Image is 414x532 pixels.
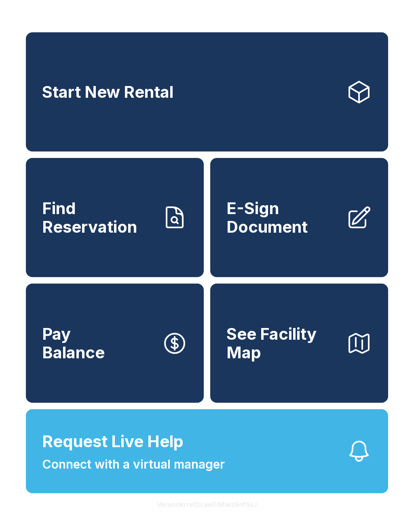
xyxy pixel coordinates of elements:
[26,284,204,403] button: PayBalance
[210,284,388,403] button: See Facility Map
[210,158,388,277] a: E-Sign Document
[26,158,204,277] a: Find Reservation
[226,199,340,236] span: E-Sign Document
[42,83,173,101] span: Start New Rental
[42,455,225,473] span: Connect with a virtual manager
[42,199,155,236] span: Find Reservation
[26,32,388,151] a: Start New Rental
[226,325,340,362] span: See Facility Map
[42,325,105,362] span: Pay Balance
[150,493,264,516] button: VersionkrrefDLawElMlwz8nfSsJ
[26,409,388,493] button: Request Live HelpConnect with a virtual manager
[42,429,184,454] span: Request Live Help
